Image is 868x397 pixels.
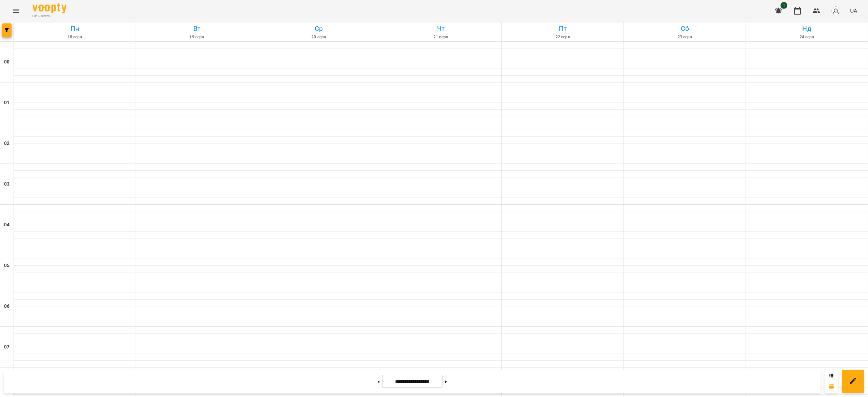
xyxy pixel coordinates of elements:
span: 1 [781,2,787,9]
span: For Business [33,14,66,18]
img: Voopty Logo [33,3,66,13]
h6: 18 серп [15,34,135,40]
h6: 21 серп [381,34,501,40]
h6: 06 [4,303,9,310]
h6: 19 серп [137,34,257,40]
h6: 01 [4,99,9,107]
h6: 23 серп [625,34,745,40]
h6: 03 [4,181,9,188]
h6: Чт [381,23,501,34]
h6: Пн [15,23,135,34]
h6: 20 серп [259,34,379,40]
h6: 22 серп [503,34,623,40]
img: avatar_s.png [831,6,841,16]
h6: 24 серп [747,34,867,40]
h6: 07 [4,343,9,351]
h6: Сб [625,23,745,34]
h6: Нд [747,23,867,34]
h6: 02 [4,140,9,147]
h6: Ср [259,23,379,34]
h6: 04 [4,221,9,229]
h6: Пт [503,23,623,34]
h6: Вт [137,23,257,34]
h6: 00 [4,58,9,66]
span: UA [850,7,857,14]
button: Menu [8,3,24,19]
button: UA [847,4,860,17]
h6: 05 [4,262,9,269]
